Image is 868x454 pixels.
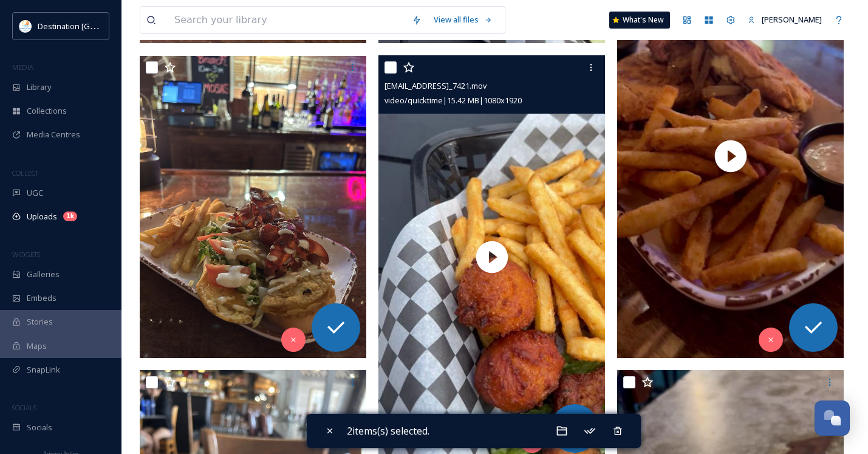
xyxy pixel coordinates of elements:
[12,63,33,72] span: MEDIA
[384,95,522,106] span: video/quicktime | 15.42 MB | 1080 x 1920
[27,129,80,140] span: Media Centres
[27,105,67,117] span: Collections
[384,80,487,91] span: [EMAIL_ADDRESS]_7421.mov
[19,20,32,32] img: download.png
[140,56,366,358] img: ext_1756154731.042843_Social@destinationpanamacity.com-IMG_2829.jpeg
[12,403,36,412] span: SOCIALS
[347,424,429,438] span: 2 items(s) selected.
[12,168,38,177] span: COLLECT
[815,401,850,436] button: Open Chat
[27,187,43,199] span: UGC
[27,292,56,304] span: Embeds
[12,250,40,259] span: WIDGETS
[27,364,60,376] span: SnapLink
[63,212,77,221] div: 1k
[27,81,51,93] span: Library
[27,211,57,222] span: Uploads
[609,12,670,29] a: What's New
[168,7,406,33] input: Search your library
[27,422,52,433] span: Socials
[762,14,822,25] span: [PERSON_NAME]
[428,8,499,32] a: View all files
[27,316,53,328] span: Stories
[27,340,47,352] span: Maps
[38,20,159,32] span: Destination [GEOGRAPHIC_DATA]
[742,8,828,32] a: [PERSON_NAME]
[27,269,60,280] span: Galleries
